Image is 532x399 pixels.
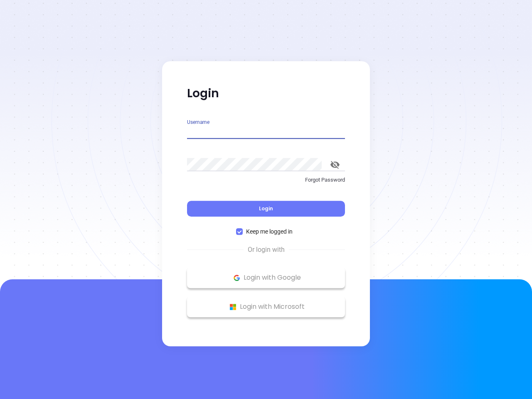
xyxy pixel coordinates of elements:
[187,296,345,317] button: Microsoft Logo Login with Microsoft
[187,176,345,191] a: Forgot Password
[243,227,296,236] span: Keep me logged in
[191,300,341,313] p: Login with Microsoft
[232,273,242,283] img: Google Logo
[259,205,273,212] span: Login
[325,155,345,175] button: toggle password visibility
[228,302,238,312] img: Microsoft Logo
[187,86,345,101] p: Login
[187,267,345,288] button: Google Logo Login with Google
[187,176,345,184] p: Forgot Password
[244,245,289,255] span: Or login with
[191,271,341,284] p: Login with Google
[187,120,209,125] label: Username
[187,201,345,217] button: Login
